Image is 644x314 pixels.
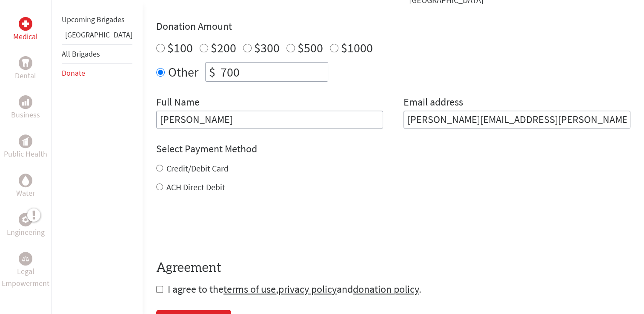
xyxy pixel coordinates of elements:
input: Your Email [404,111,630,128]
p: Business [11,109,40,121]
a: Upcoming Brigades [62,14,125,24]
div: Legal Empowerment [19,252,32,265]
a: BusinessBusiness [11,95,40,121]
img: Water [22,175,29,185]
a: EngineeringEngineering [7,213,45,238]
div: Business [19,95,32,109]
h4: Donation Amount [156,20,630,33]
label: $300 [254,40,280,56]
label: $1000 [341,40,373,56]
li: Panama [62,29,132,44]
div: $ [206,63,219,81]
input: Enter Full Name [156,111,383,128]
a: terms of use [223,283,276,296]
p: Public Health [4,148,47,160]
a: All Brigades [62,49,100,59]
a: WaterWater [16,174,35,199]
li: All Brigades [62,44,132,64]
div: Medical [19,17,32,31]
img: Public Health [22,137,29,146]
label: $200 [211,40,236,56]
img: Medical [22,20,29,27]
p: Engineering [7,226,45,238]
iframe: reCAPTCHA [156,210,286,243]
p: Water [16,187,35,199]
label: Email address [404,95,463,111]
input: Enter Amount [219,63,328,81]
a: DentalDental [15,56,36,82]
div: Dental [19,56,32,70]
a: [GEOGRAPHIC_DATA] [65,30,132,40]
p: Dental [15,70,36,82]
img: Engineering [22,216,29,223]
p: Medical [13,31,38,43]
h4: Select Payment Method [156,142,630,156]
a: MedicalMedical [13,17,38,43]
a: donation policy [353,283,419,296]
label: $500 [298,40,323,56]
label: $100 [167,40,193,56]
label: ACH Direct Debit [166,182,225,192]
h4: Agreement [156,260,630,276]
div: Engineering [19,213,32,226]
a: privacy policy [278,283,337,296]
a: Public HealthPublic Health [4,134,47,160]
img: Legal Empowerment [22,256,29,261]
li: Donate [62,64,132,83]
label: Credit/Debit Card [166,163,229,174]
img: Business [22,99,29,106]
label: Other [168,62,198,82]
span: I agree to the , and . [168,283,421,296]
a: Donate [62,68,85,78]
li: Upcoming Brigades [62,10,132,29]
label: Full Name [156,95,200,111]
a: Legal EmpowermentLegal Empowerment [2,252,49,289]
div: Water [19,174,32,187]
div: Public Health [19,134,32,148]
p: Legal Empowerment [2,265,49,289]
img: Dental [22,59,29,67]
